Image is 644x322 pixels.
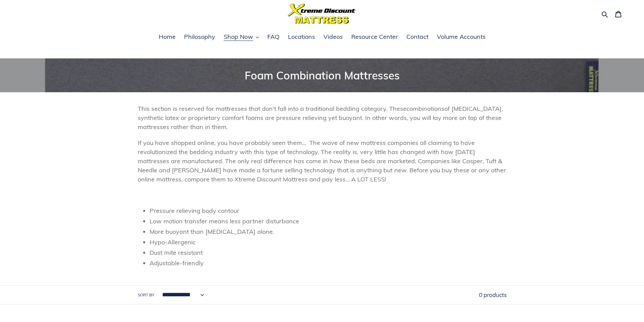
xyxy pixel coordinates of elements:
img: Xtreme Discount Mattress [288,4,356,24]
span: 0 products [479,291,507,298]
li: Pressure relieving body contour [150,206,507,215]
a: Philosophy [181,32,219,42]
span: of [MEDICAL_DATA], synthetic latex or proprietary comfort foams are pressure relieving yet buoyan... [138,105,503,131]
a: Volume Accounts [434,32,489,42]
span: Contact [406,33,428,41]
li: Hypo-Allergenic [150,238,507,247]
a: Home [155,32,179,42]
li: Low motion transfer means less partner disturbance [150,217,507,226]
a: Resource Center [348,32,401,42]
span: Videos [324,33,343,41]
li: Dust mite resistant [150,248,507,257]
li: More buoyant than [MEDICAL_DATA] alone. [150,227,507,236]
label: Sort by [138,292,154,298]
span: Philosophy [184,33,215,41]
span: Shop Now [224,33,253,41]
span: Foam Combination Mattresses [245,69,400,82]
span: FAQ [267,33,280,41]
span: Locations [288,33,315,41]
a: Locations [285,32,318,42]
span: combinations [406,105,444,113]
span: If you have shopped online, you have probably seen them… The wave of new mattress companies all c... [138,139,506,183]
a: Videos [320,32,346,42]
a: FAQ [264,32,283,42]
span: Resource Center [351,33,398,41]
span: Home [159,33,176,41]
span: This section is reserved for mattresses that don’t fall into a traditional bedding category. These [138,105,406,113]
a: Contact [403,32,432,42]
li: Adjustable-friendly [150,258,507,268]
button: Shop Now [220,32,262,42]
span: Volume Accounts [437,33,486,41]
